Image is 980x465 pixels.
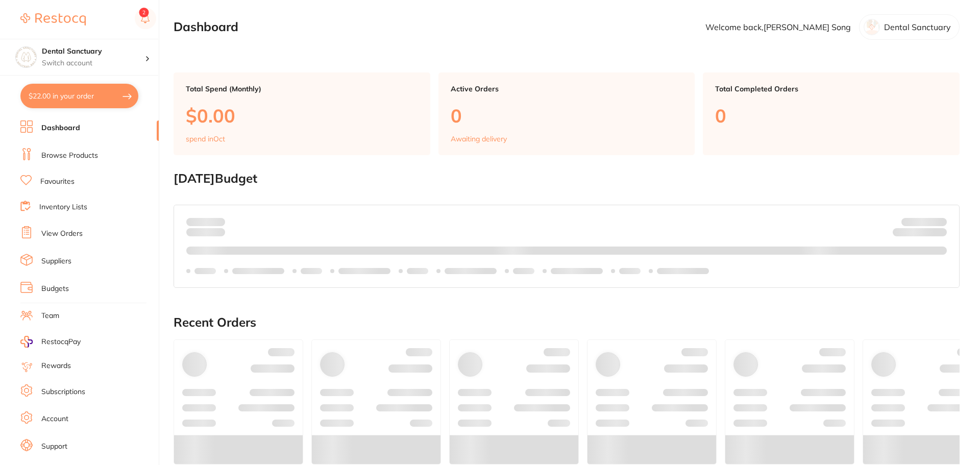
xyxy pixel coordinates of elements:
a: Team [41,311,59,321]
p: $0.00 [186,105,418,126]
p: Total Completed Orders [715,85,947,93]
a: Active Orders0Awaiting delivery [438,72,695,155]
a: Budgets [41,284,69,294]
a: Inventory Lists [39,202,87,212]
p: Labels [194,267,216,275]
p: Labels [301,267,322,275]
p: Active Orders [451,85,683,93]
a: View Orders [41,229,83,239]
p: Labels extended [551,267,603,275]
a: Total Completed Orders0 [703,72,960,155]
strong: $NaN [927,217,947,226]
p: Switch account [42,58,145,68]
p: Labels extended [445,267,497,275]
a: Favourites [40,177,75,187]
h4: Dental Sanctuary [42,46,145,57]
p: Labels [513,267,534,275]
p: spend in Oct [186,135,225,143]
img: Dental Sanctuary [16,47,36,67]
p: Remaining: [893,226,947,238]
p: Budget: [901,217,947,226]
h2: Dashboard [174,20,238,34]
strong: $0.00 [207,217,225,226]
a: Restocq Logo [20,8,86,31]
a: Account [41,414,68,424]
p: Labels [407,267,428,275]
p: Awaiting delivery [451,135,507,143]
p: 0 [451,105,683,126]
span: RestocqPay [41,337,81,347]
a: Dashboard [41,123,80,133]
p: 0 [715,105,947,126]
img: RestocqPay [20,336,33,348]
a: Rewards [41,361,71,371]
h2: [DATE] Budget [174,172,960,186]
strong: $0.00 [929,230,947,239]
a: Total Spend (Monthly)$0.00spend inOct [174,72,430,155]
a: RestocqPay [20,336,81,348]
p: Labels [619,267,641,275]
a: Support [41,442,67,452]
p: Total Spend (Monthly) [186,85,418,93]
p: Labels extended [338,267,390,275]
p: month [186,226,225,238]
img: Restocq Logo [20,13,86,26]
p: Spent: [186,217,225,226]
h2: Recent Orders [174,315,960,330]
p: Labels extended [232,267,284,275]
a: Suppliers [41,256,71,266]
a: Browse Products [41,151,98,161]
p: Labels extended [657,267,709,275]
a: Subscriptions [41,387,85,397]
p: Welcome back, [PERSON_NAME] Song [705,22,851,32]
p: Dental Sanctuary [884,22,951,32]
button: $22.00 in your order [20,84,138,108]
